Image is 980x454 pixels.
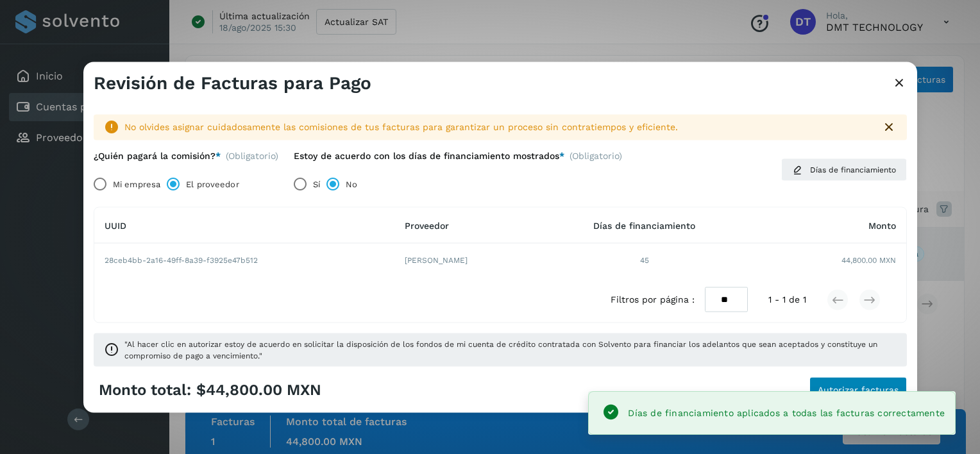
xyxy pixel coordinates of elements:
[346,171,357,197] label: No
[294,150,564,161] label: Estoy de acuerdo con los días de financiamiento mostrados
[810,164,896,176] span: Días de financiamiento
[841,255,896,266] span: 44,800.00 MXN
[768,293,806,307] span: 1 - 1 de 1
[99,380,191,399] span: Monto total:
[394,244,539,277] td: [PERSON_NAME]
[124,121,871,134] div: No olvides asignar cuidadosamente las comisiones de tus facturas para garantizar un proceso sin c...
[405,220,449,230] span: Proveedor
[186,171,239,197] label: El proveedor
[94,244,394,277] td: 28ceb4bb-2a16-49ff-8a39-f3925e47b512
[94,72,371,94] h3: Revisión de Facturas para Pago
[818,385,899,394] span: Autorizar facturas
[628,408,945,418] span: Días de financiamiento aplicados a todas las facturas correctamente
[593,220,695,230] span: Días de financiamiento
[611,293,695,307] span: Filtros por página :
[113,171,160,197] label: Mi empresa
[196,380,321,399] span: $44,800.00 MXN
[868,220,896,230] span: Monto
[124,338,897,361] span: "Al hacer clic en autorizar estoy de acuerdo en solicitar la disposición de los fondos de mi cuen...
[226,150,278,161] span: (Obligatorio)
[781,158,907,181] button: Días de financiamiento
[105,220,126,230] span: UUID
[313,171,320,197] label: Sí
[809,376,907,402] button: Autorizar facturas
[539,244,750,277] td: 45
[570,150,622,166] span: (Obligatorio)
[94,150,221,161] label: ¿Quién pagará la comisión?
